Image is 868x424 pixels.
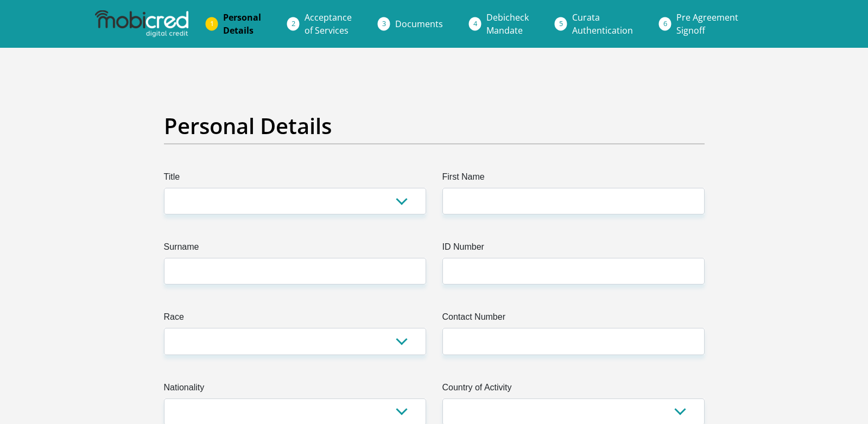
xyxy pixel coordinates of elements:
[486,11,529,36] span: Debicheck Mandate
[223,11,261,36] span: Personal Details
[296,7,360,41] a: Acceptanceof Services
[442,170,705,188] label: First Name
[442,241,705,258] label: ID Number
[164,381,426,398] label: Nationality
[395,18,443,30] span: Documents
[164,113,705,139] h2: Personal Details
[387,13,452,35] a: Documents
[214,7,270,41] a: PersonalDetails
[676,11,738,36] span: Pre Agreement Signoff
[563,7,642,41] a: CurataAuthentication
[442,311,705,328] label: Contact Number
[442,258,705,284] input: ID Number
[442,328,705,355] input: Contact Number
[164,170,426,188] label: Title
[478,7,537,41] a: DebicheckMandate
[95,10,188,37] img: mobicred logo
[305,11,352,36] span: Acceptance of Services
[164,258,426,284] input: Surname
[442,188,705,214] input: First Name
[572,11,633,36] span: Curata Authentication
[164,241,426,258] label: Surname
[442,381,705,398] label: Country of Activity
[164,311,426,328] label: Race
[668,7,747,41] a: Pre AgreementSignoff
